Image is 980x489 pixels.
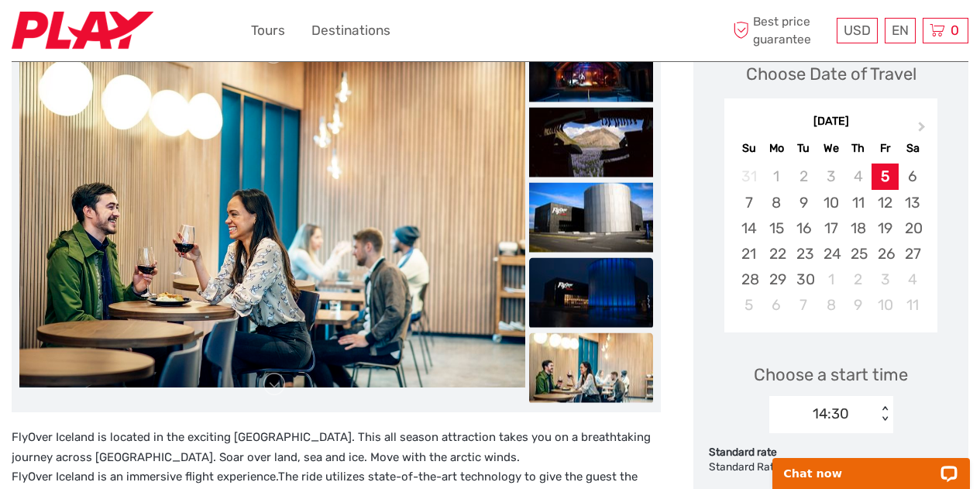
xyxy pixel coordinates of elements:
div: Choose Saturday, October 4th, 2025 [899,267,926,292]
div: Choose Friday, September 19th, 2025 [872,215,899,241]
div: Choose Tuesday, September 9th, 2025 [790,190,817,215]
div: Choose Friday, October 3rd, 2025 [872,267,899,292]
div: Th [844,138,872,159]
img: 672bc56a84c44bde97f0b2ca43b341a5_main_slider.jpeg [19,50,525,387]
div: Choose Friday, September 5th, 2025 [872,164,899,189]
div: Tu [790,138,817,159]
div: Sa [899,138,926,159]
div: Choose Wednesday, October 8th, 2025 [817,292,844,318]
div: Choose Saturday, September 20th, 2025 [899,215,926,241]
div: Su [735,138,762,159]
div: Fr [872,138,899,159]
div: [DATE] [724,114,937,130]
div: Choose Thursday, September 18th, 2025 [844,215,872,241]
div: Choose Saturday, September 6th, 2025 [899,164,926,189]
div: Choose Wednesday, September 10th, 2025 [817,190,844,215]
div: We [817,138,844,159]
div: Choose Friday, October 10th, 2025 [872,292,899,318]
img: eac9bcb490d44d7aa77afe4ce7b38739_slider_thumbnail.jpeg [529,258,653,328]
div: Not available Thursday, September 4th, 2025 [844,164,872,189]
button: Next Month [911,118,936,143]
div: Choose Tuesday, September 23rd, 2025 [790,241,817,267]
iframe: LiveChat chat widget [762,440,980,489]
span: Best price guarantee [729,13,833,47]
div: Choose Date of Travel [746,62,916,86]
img: 2467-7e1744d7-2434-4362-8842-68c566c31c52_logo_small.jpg [12,12,153,50]
div: Choose Sunday, September 21st, 2025 [735,241,762,267]
div: Choose Wednesday, September 24th, 2025 [817,241,844,267]
span: Choose a start time [754,363,908,387]
div: Choose Monday, September 8th, 2025 [763,190,790,215]
div: Choose Thursday, September 25th, 2025 [844,241,872,267]
a: Tours [251,19,285,42]
div: Choose Wednesday, September 17th, 2025 [817,215,844,241]
div: Standard rate [709,445,953,460]
div: Choose Thursday, October 2nd, 2025 [844,267,872,292]
img: 672bc56a84c44bde97f0b2ca43b341a5_slider_thumbnail.jpeg [529,333,653,403]
img: 7c1360bd62264e5ebc53bc6d577694eb_slider_thumbnail.jpeg [529,183,653,253]
img: b3c0de10317740549df6d2987626138c_slider_thumbnail.jpeg [529,33,653,102]
div: Choose Friday, September 12th, 2025 [872,190,899,215]
div: EN [885,18,916,43]
div: Choose Tuesday, September 16th, 2025 [790,215,817,241]
div: Choose Sunday, September 28th, 2025 [735,267,762,292]
div: Not available Sunday, August 31st, 2025 [735,164,762,189]
div: Choose Sunday, September 14th, 2025 [735,215,762,241]
span: USD [844,22,871,38]
div: Choose Thursday, October 9th, 2025 [844,292,872,318]
div: Not available Monday, September 1st, 2025 [763,164,790,189]
div: Standard Rate [709,460,953,475]
div: Choose Saturday, September 13th, 2025 [899,190,926,215]
div: Choose Monday, September 29th, 2025 [763,267,790,292]
div: Choose Tuesday, October 7th, 2025 [790,292,817,318]
div: < > [878,406,891,422]
div: Choose Wednesday, October 1st, 2025 [817,267,844,292]
div: Mo [763,138,790,159]
img: 97b145d762194309816383ac305ef88d_slider_thumbnail.jpeg [529,108,653,177]
div: Choose Thursday, September 11th, 2025 [844,190,872,215]
div: Choose Saturday, October 11th, 2025 [899,292,926,318]
div: Choose Tuesday, September 30th, 2025 [790,267,817,292]
span: 0 [948,22,961,38]
div: Choose Sunday, October 5th, 2025 [735,292,762,318]
div: Choose Saturday, September 27th, 2025 [899,241,926,267]
div: Choose Monday, October 6th, 2025 [763,292,790,318]
div: Choose Friday, September 26th, 2025 [872,241,899,267]
div: Choose Monday, September 22nd, 2025 [763,241,790,267]
div: Not available Wednesday, September 3rd, 2025 [817,164,844,189]
div: Choose Monday, September 15th, 2025 [763,215,790,241]
div: month 2025-09 [729,164,932,318]
a: Destinations [311,19,390,42]
div: 14:30 [813,404,849,424]
div: Choose Sunday, September 7th, 2025 [735,190,762,215]
div: Not available Tuesday, September 2nd, 2025 [790,164,817,189]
